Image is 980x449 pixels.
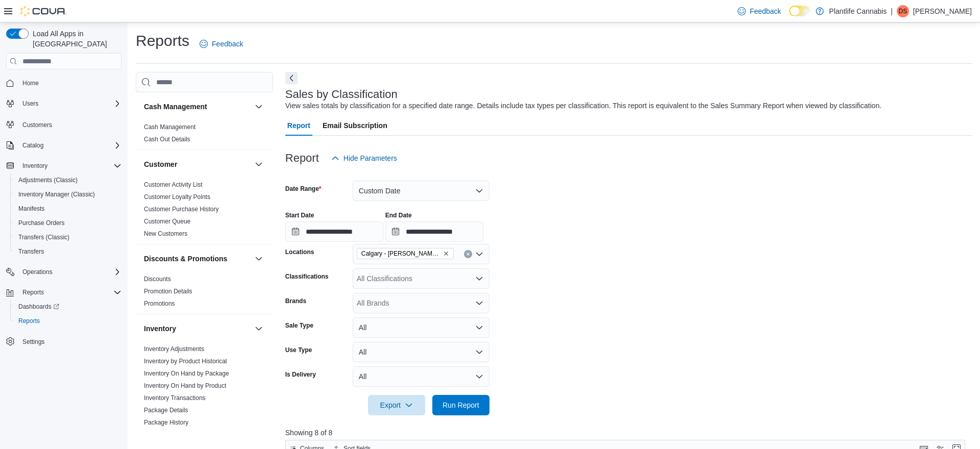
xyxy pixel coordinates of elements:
[285,211,314,219] label: Start Date
[14,301,121,313] span: Dashboards
[144,323,176,334] h3: Inventory
[18,266,57,278] button: Operations
[18,286,121,298] span: Reports
[144,254,251,264] button: Discounts & Promotions
[14,174,82,186] a: Adjustments (Classic)
[789,6,811,16] input: Dark Mode
[344,153,397,163] span: Hide Parameters
[136,273,273,314] div: Discounts & Promotions
[2,159,126,173] button: Inventory
[285,321,313,330] label: Sale Type
[18,336,48,348] a: Settings
[144,369,229,378] span: Inventory On Hand by Package
[285,101,881,111] div: View sales totals by classification for a specified date range. Details include tax types per cla...
[18,190,95,198] span: Inventory Manager (Classic)
[144,345,204,353] a: Inventory Adjustments
[385,211,412,219] label: End Date
[144,102,251,112] button: Cash Management
[144,218,190,225] a: Customer Queue
[789,16,790,17] span: Dark Mode
[10,244,126,259] button: Transfers
[144,419,188,426] a: Package History
[144,406,188,414] span: Package Details
[144,123,195,131] span: Cash Management
[14,203,121,215] span: Manifests
[897,5,909,17] div: Dorothy Szczepanski
[443,400,479,410] span: Run Report
[10,300,126,314] a: Dashboards
[144,382,226,390] span: Inventory On Hand by Product
[253,253,265,265] button: Discounts & Promotions
[285,297,306,305] label: Brands
[144,217,190,226] span: Customer Queue
[144,181,203,189] span: Customer Activity List
[285,221,383,242] input: Press the down key to open a popover containing a calendar.
[144,230,187,237] a: New Customers
[287,115,310,136] span: Report
[443,251,449,257] button: Remove Calgary - Shepard Regional from selection in this group
[144,135,190,143] span: Cash Out Details
[18,139,47,152] button: Catalog
[18,118,121,131] span: Customers
[253,101,265,113] button: Cash Management
[18,286,48,298] button: Reports
[14,217,69,229] a: Purchase Orders
[18,97,121,110] span: Users
[385,221,483,242] input: Press the down key to open a popover containing a calendar.
[18,160,121,172] span: Inventory
[144,181,203,188] a: Customer Activity List
[14,315,44,327] a: Reports
[285,248,314,256] label: Locations
[144,230,187,238] span: New Customers
[14,231,73,243] a: Transfers (Classic)
[144,394,206,402] span: Inventory Transactions
[2,96,126,111] button: Users
[899,5,908,17] span: DS
[10,202,126,216] button: Manifests
[18,233,69,241] span: Transfers (Classic)
[14,188,99,201] a: Inventory Manager (Classic)
[144,136,190,143] a: Cash Out Details
[285,272,329,281] label: Classifications
[212,39,243,49] span: Feedback
[14,231,121,243] span: Transfers (Classic)
[18,139,121,152] span: Catalog
[18,176,78,184] span: Adjustments (Classic)
[144,193,210,201] a: Customer Loyalty Points
[144,357,227,365] span: Inventory by Product Historical
[144,287,192,295] span: Promotion Details
[22,338,44,346] span: Settings
[10,314,126,328] button: Reports
[144,206,219,213] a: Customer Purchase History
[10,173,126,187] button: Adjustments (Classic)
[22,162,47,170] span: Inventory
[144,358,227,365] a: Inventory by Product Historical
[18,219,65,227] span: Purchase Orders
[285,428,972,438] p: Showing 8 of 8
[10,187,126,202] button: Inventory Manager (Classic)
[913,5,972,17] p: [PERSON_NAME]
[14,217,121,229] span: Purchase Orders
[144,159,177,169] h3: Customer
[285,88,398,101] h3: Sales by Classification
[18,205,44,213] span: Manifests
[144,394,206,402] a: Inventory Transactions
[475,275,483,283] button: Open list of options
[475,250,483,258] button: Open list of options
[22,99,38,108] span: Users
[464,250,472,258] button: Clear input
[144,300,175,307] a: Promotions
[22,288,44,296] span: Reports
[432,395,489,415] button: Run Report
[374,395,419,415] span: Export
[2,117,126,132] button: Customers
[144,300,175,308] span: Promotions
[253,322,265,335] button: Inventory
[18,77,43,89] a: Home
[829,5,887,17] p: Plantlife Cannabis
[18,77,121,89] span: Home
[285,152,319,164] h3: Report
[144,193,210,201] span: Customer Loyalty Points
[136,179,273,244] div: Customer
[144,323,251,334] button: Inventory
